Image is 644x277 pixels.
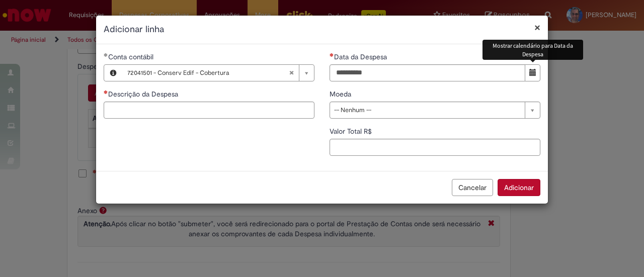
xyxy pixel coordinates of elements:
button: Mostrar calendário para Data da Despesa [525,64,540,81]
button: Cancelar [452,179,493,196]
span: -- Nenhum -- [334,102,520,118]
span: Necessários [104,90,108,94]
span: Necessários [330,53,334,57]
h2: Adicionar linha [104,23,540,36]
span: Valor Total R$ [330,127,374,136]
button: Adicionar [498,179,540,196]
abbr: Limpar campo Conta contábil [284,65,299,81]
div: Mostrar calendário para Data da Despesa [482,40,583,60]
span: Moeda [330,89,353,99]
span: Necessários - Conta contábil [108,52,155,61]
input: Descrição da Despesa [104,102,314,119]
button: Fechar modal [534,22,540,33]
input: Data da Despesa [330,64,525,81]
input: Valor Total R$ [330,139,540,156]
span: Obrigatório Preenchido [104,53,108,57]
span: Data da Despesa [334,52,389,61]
a: 72041501 - Conserv Edif - CoberturaLimpar campo Conta contábil [122,65,314,81]
button: Conta contábil, Visualizar este registro 72041501 - Conserv Edif - Cobertura [104,65,122,81]
span: 72041501 - Conserv Edif - Cobertura [127,65,289,81]
span: Descrição da Despesa [108,89,180,99]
